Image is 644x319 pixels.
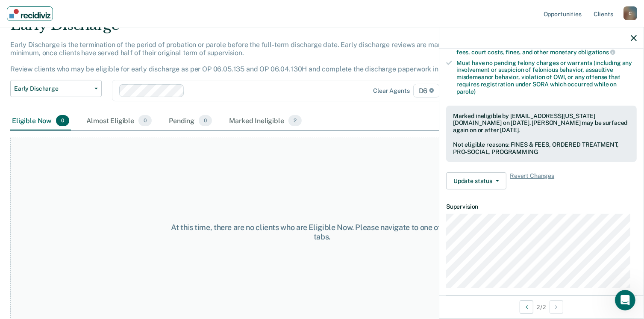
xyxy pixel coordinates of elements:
[373,87,409,95] div: Clear agents
[14,85,91,92] span: Early Discharge
[227,112,303,130] div: Marked Ineligible
[520,300,533,314] button: Previous Opportunity
[413,84,440,97] span: D6
[510,172,554,189] span: Revert Changes
[456,59,637,95] div: Must have no pending felony charges or warrants (including any involvement or suspicion of feloni...
[453,141,630,156] div: Not eligible reasons: FINES & FEES, ORDERED TREATMENT, PRO-SOCIAL, PROGRAMMING
[85,112,153,130] div: Almost Eligible
[446,203,637,210] dt: Supervision
[167,112,214,130] div: Pending
[9,9,50,18] img: Recidiviz
[550,300,563,314] button: Next Opportunity
[10,112,71,130] div: Eligible Now
[453,112,630,134] div: Marked ineligible by [EMAIL_ADDRESS][US_STATE][DOMAIN_NAME] on [DATE]. [PERSON_NAME] may be surfa...
[446,172,506,189] button: Update status
[578,49,615,56] span: obligations
[615,290,635,310] iframe: Intercom live chat
[456,88,476,95] span: parole)
[439,295,644,318] div: 2 / 2
[623,6,637,20] div: C
[56,115,69,126] span: 0
[199,115,212,126] span: 0
[138,115,152,126] span: 0
[623,6,637,20] button: Profile dropdown button
[166,223,478,241] div: At this time, there are no clients who are Eligible Now. Please navigate to one of the other tabs.
[10,16,493,41] div: Early Discharge
[10,41,470,74] p: Early Discharge is the termination of the period of probation or parole before the full-term disc...
[288,115,302,126] span: 2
